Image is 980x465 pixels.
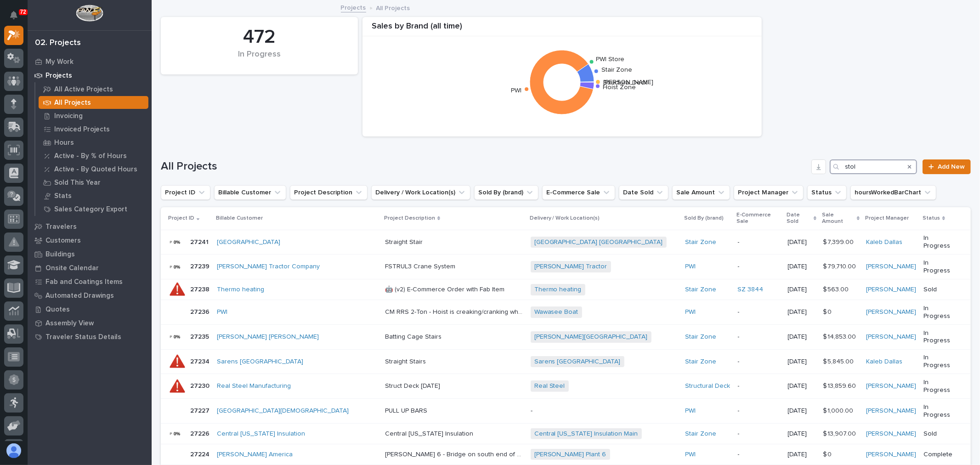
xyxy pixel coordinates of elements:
[823,428,858,438] p: $ 13,907.00
[866,382,916,390] a: [PERSON_NAME]
[216,213,263,223] p: Billable Customer
[823,380,858,390] p: $ 13,859.60
[685,382,731,390] a: Structural Deck
[54,125,110,134] p: Invoiced Projects
[474,185,538,200] button: Sold By (brand)
[866,430,916,438] a: [PERSON_NAME]
[45,264,99,272] p: Onsite Calendar
[685,286,717,294] a: Stair Zone
[161,424,971,444] tr: 2722627226 Central [US_STATE] Insulation Central [US_STATE] InsulationCentral [US_STATE] Insulati...
[866,451,916,459] a: [PERSON_NAME]
[601,67,632,74] text: Stair Zone
[371,185,470,200] button: Delivery / Work Location(s)
[35,203,152,215] a: Sales Category Export
[161,374,971,399] tr: 2723027230 Real Steel Manufacturing Struct Deck [DATE]Struct Deck [DATE] Real Steel Structural De...
[35,83,152,96] a: All Active Projects
[217,286,264,294] a: Thermo heating
[823,306,833,316] p: $ 0
[866,358,902,366] a: Kaleb Dallas
[788,407,816,415] p: [DATE]
[788,238,816,246] p: [DATE]
[217,382,291,390] a: Real Steel Manufacturing
[28,220,152,233] a: Travelers
[35,123,152,136] a: Invoiced Projects
[290,185,368,200] button: Project Description
[217,333,319,341] a: [PERSON_NAME] [PERSON_NAME]
[45,237,81,245] p: Customers
[28,247,152,261] a: Buildings
[685,263,696,271] a: PWI
[28,55,152,68] a: My Work
[923,286,956,294] p: Sold
[738,286,764,294] a: SZ 3844
[866,263,916,271] a: [PERSON_NAME]
[176,50,342,69] div: In Progress
[45,58,74,66] p: My Work
[534,358,621,366] a: Sarens [GEOGRAPHIC_DATA]
[938,164,965,170] span: Add New
[866,286,916,294] a: [PERSON_NAME]
[217,263,320,271] a: [PERSON_NAME] Tractor Company
[534,286,582,294] a: Thermo heating
[866,407,916,415] a: [PERSON_NAME]
[45,292,114,300] p: Automated Drawings
[685,308,696,316] a: PWI
[830,159,917,174] input: Search
[737,210,782,227] p: E-Commerce Sale
[534,333,648,341] a: [PERSON_NAME][GEOGRAPHIC_DATA]
[385,380,442,390] p: Struct Deck [DATE]
[738,382,781,390] p: -
[823,237,855,246] p: $ 7,399.00
[28,233,152,247] a: Customers
[376,2,410,12] p: All Projects
[788,451,816,459] p: [DATE]
[35,38,81,48] div: 02. Projects
[35,96,152,109] a: All Projects
[161,255,971,279] tr: 2723927239 [PERSON_NAME] Tractor Company FSTRUL3 Crane SystemFSTRUL3 Crane System [PERSON_NAME] T...
[738,358,781,366] p: -
[385,237,425,246] p: Straight Stair
[35,109,152,122] a: Invoicing
[788,333,816,341] p: [DATE]
[685,358,717,366] a: Stair Zone
[190,284,211,294] p: 27238
[823,284,850,294] p: $ 563.00
[168,213,194,223] p: Project ID
[923,451,956,459] p: Complete
[788,286,816,294] p: [DATE]
[54,205,127,214] p: Sales Category Export
[20,9,26,15] p: 72
[217,238,280,246] a: [GEOGRAPHIC_DATA]
[542,185,615,200] button: E-Commerce Sale
[603,79,653,85] text: [PERSON_NAME]
[385,306,525,316] p: CM RRS 2-Ton - Hoist is creaking/cranking when load gets to the top
[534,382,565,390] a: Real Steel
[28,68,152,82] a: Projects
[603,84,636,91] text: Hoist Zone
[822,210,855,227] p: Sale Amount
[530,213,600,223] p: Delivery / Work Location(s)
[4,441,23,460] button: users-avatar
[738,407,781,415] p: -
[217,358,303,366] a: Sarens [GEOGRAPHIC_DATA]
[45,250,75,259] p: Buildings
[866,308,916,316] a: [PERSON_NAME]
[511,88,521,94] text: PWI
[685,407,696,415] a: PWI
[534,308,578,316] a: Wawasee Boat
[161,300,971,325] tr: 2723627236 PWI CM RRS 2-Ton - Hoist is creaking/cranking when load gets to the topCM RRS 2-Ton - ...
[866,333,916,341] a: [PERSON_NAME]
[734,185,804,200] button: Project Manager
[823,449,833,459] p: $ 0
[35,176,152,189] a: Sold This Year
[923,159,971,174] a: Add New
[28,330,152,344] a: Traveler Status Details
[190,331,211,341] p: 27235
[176,26,342,49] div: 472
[807,185,847,200] button: Status
[161,230,971,255] tr: 2724127241 [GEOGRAPHIC_DATA] Straight StairStraight Stair [GEOGRAPHIC_DATA] [GEOGRAPHIC_DATA] Sta...
[788,263,816,271] p: [DATE]
[534,263,607,271] a: [PERSON_NAME] Tractor
[28,316,152,330] a: Assembly View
